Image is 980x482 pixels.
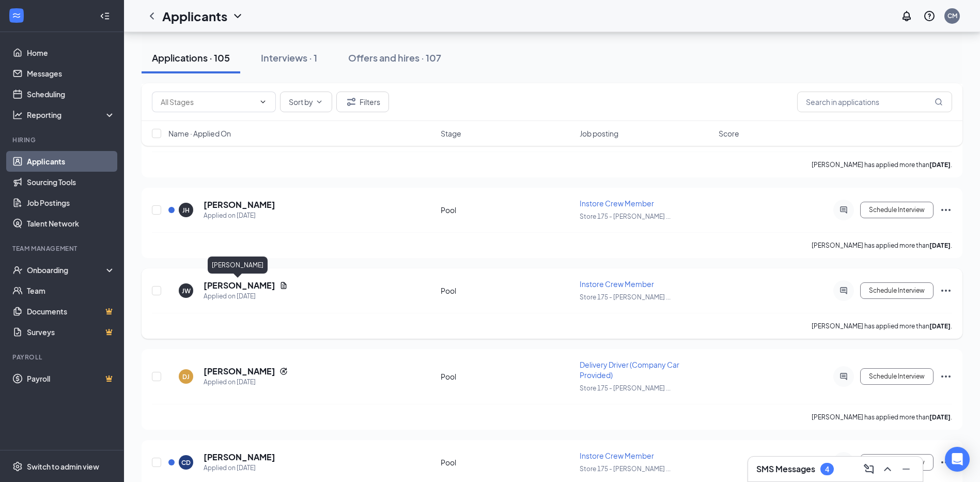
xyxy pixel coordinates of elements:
svg: Document [279,281,288,290]
p: [PERSON_NAME] has applied more than . [812,413,952,421]
p: [PERSON_NAME] has applied more than . [812,322,952,330]
h5: [PERSON_NAME] [204,451,275,463]
svg: ChevronLeft [146,10,158,22]
span: Store 175 - [PERSON_NAME] ... [580,213,671,220]
div: Pool [441,205,573,215]
svg: Ellipses [940,456,952,469]
button: Schedule Interview [860,368,934,385]
div: Hiring [12,135,113,144]
div: Payroll [12,353,113,361]
a: Scheduling [27,84,115,104]
div: Switch to admin view [27,461,99,472]
h3: SMS Messages [756,463,815,475]
div: Pool [441,457,573,468]
div: Pool [441,371,573,382]
div: Reporting [27,110,116,120]
svg: ActiveChat [837,206,850,214]
b: [DATE] [929,161,951,169]
h5: [PERSON_NAME] [204,199,275,210]
b: [DATE] [929,322,951,330]
svg: MagnifyingGlass [935,98,943,106]
svg: Ellipses [940,284,952,297]
b: [DATE] [929,242,951,249]
svg: ChevronDown [315,98,323,106]
a: Job Postings [27,192,115,213]
div: Applications · 105 [152,51,230,64]
span: Score [719,128,739,139]
svg: QuestionInfo [923,10,936,22]
span: Delivery Driver (Company Car Provided) [580,360,679,380]
div: Applied on [DATE] [204,210,275,221]
span: Instore Crew Member [580,199,654,208]
button: Sort byChevronDown [280,92,332,112]
svg: ChevronUp [881,463,894,475]
a: Talent Network [27,213,115,234]
svg: Ellipses [940,204,952,216]
svg: ChevronDown [259,98,267,106]
a: Applicants [27,151,115,172]
div: CM [947,11,957,20]
span: Sort by [289,98,313,106]
p: [PERSON_NAME] has applied more than . [812,160,952,169]
span: Stage [441,128,461,139]
input: Search in applications [797,92,952,112]
svg: ActiveChat [837,287,850,295]
button: Filter Filters [336,92,389,112]
svg: ComposeMessage [863,463,875,475]
div: Applied on [DATE] [204,377,288,387]
span: Name · Applied On [168,128,231,139]
div: Applied on [DATE] [204,463,275,473]
h5: [PERSON_NAME] [204,280,275,291]
a: Team [27,280,115,301]
span: Store 175 - [PERSON_NAME] ... [580,293,671,301]
a: Home [27,42,115,63]
div: Open Intercom Messenger [945,447,970,472]
svg: Reapply [279,367,288,375]
svg: WorkstreamLogo [11,10,22,21]
span: Store 175 - [PERSON_NAME] ... [580,384,671,392]
div: CD [181,458,191,467]
svg: ChevronDown [231,10,244,22]
span: Job posting [580,128,618,139]
button: Schedule Interview [860,282,934,299]
div: Team Management [12,244,113,253]
a: PayrollCrown [27,368,115,389]
a: SurveysCrown [27,322,115,342]
svg: Notifications [900,10,913,22]
div: 4 [825,465,829,474]
svg: Ellipses [940,370,952,383]
a: DocumentsCrown [27,301,115,322]
button: ChevronUp [879,461,896,477]
p: [PERSON_NAME] has applied more than . [812,241,952,250]
svg: Minimize [900,463,912,475]
h1: Applicants [162,7,227,25]
div: Pool [441,285,573,296]
input: All Stages [161,96,255,108]
div: DJ [182,372,190,381]
div: JW [182,287,191,295]
div: JH [182,206,190,215]
span: Store 175 - [PERSON_NAME] ... [580,465,671,473]
button: ComposeMessage [861,461,877,477]
div: Applied on [DATE] [204,291,288,302]
a: Sourcing Tools [27,172,115,192]
svg: Collapse [100,11,110,21]
h5: [PERSON_NAME] [204,366,275,377]
svg: Settings [12,461,23,472]
span: Instore Crew Member [580,279,654,289]
span: Instore Crew Member [580,451,654,460]
svg: UserCheck [12,265,23,275]
svg: Filter [345,96,357,108]
button: Minimize [898,461,914,477]
b: [DATE] [929,413,951,421]
div: Onboarding [27,265,106,275]
div: [PERSON_NAME] [208,257,268,274]
a: Messages [27,63,115,84]
div: Interviews · 1 [261,51,317,64]
button: Schedule Interview [860,202,934,218]
svg: ActiveChat [837,372,850,381]
svg: Analysis [12,110,23,120]
div: Offers and hires · 107 [348,51,441,64]
button: Schedule Interview [860,454,934,471]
